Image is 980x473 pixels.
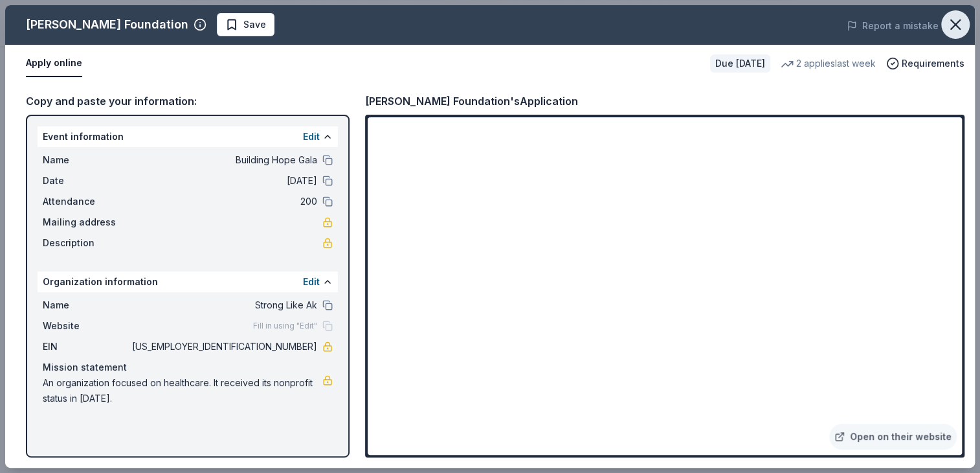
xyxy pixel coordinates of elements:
[43,235,129,251] span: Description
[886,56,964,71] button: Requirements
[303,274,320,290] button: Edit
[781,56,876,71] div: 2 applies last week
[38,271,338,292] div: Organization information
[43,339,129,354] span: EIN
[253,321,317,331] span: Fill in using "Edit"
[43,375,322,406] span: An organization focused on healthcare. It received its nonprofit status in [DATE].
[129,194,317,209] span: 200
[43,152,129,168] span: Name
[38,126,338,147] div: Event information
[43,360,333,375] div: Mission statement
[129,297,317,313] span: Strong Like Ak
[303,129,320,144] button: Edit
[43,194,129,209] span: Attendance
[43,318,129,334] span: Website
[26,50,82,77] button: Apply online
[129,152,317,168] span: Building Hope Gala
[129,173,317,189] span: [DATE]
[43,297,129,313] span: Name
[129,339,317,354] span: [US_EMPLOYER_IDENTIFICATION_NUMBER]
[365,93,578,110] div: [PERSON_NAME] Foundation's Application
[26,14,188,35] div: [PERSON_NAME] Foundation
[847,18,939,34] button: Report a mistake
[43,173,129,189] span: Date
[710,54,770,73] div: Due [DATE]
[217,13,274,36] button: Save
[902,56,964,71] span: Requirements
[43,214,129,230] span: Mailing address
[829,424,957,450] a: Open on their website
[243,17,266,32] span: Save
[26,93,350,110] div: Copy and paste your information:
